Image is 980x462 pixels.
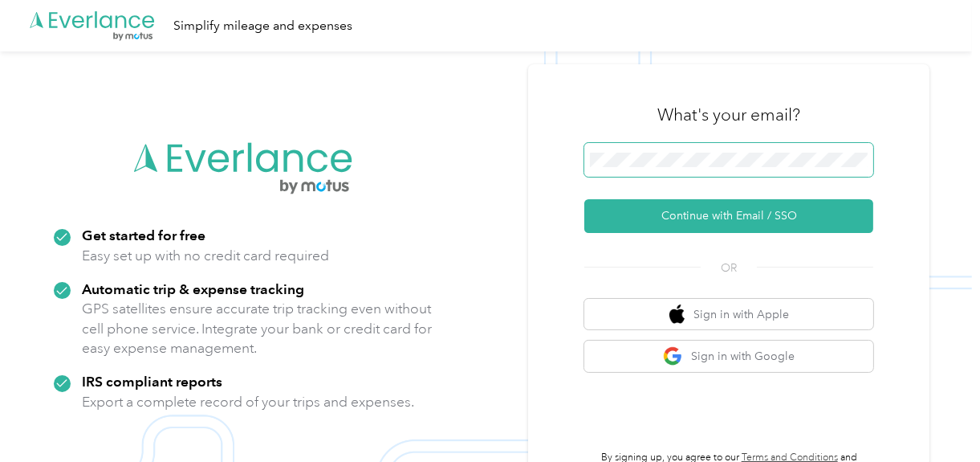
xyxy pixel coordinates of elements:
img: google logo [663,346,683,366]
h3: What's your email? [657,104,800,126]
button: Continue with Email / SSO [584,199,873,233]
img: apple logo [669,305,685,325]
strong: IRS compliant reports [82,373,222,390]
p: Easy set up with no credit card required [82,246,329,266]
strong: Get started for free [82,227,205,243]
strong: Automatic trip & expense tracking [82,280,304,297]
iframe: Everlance-gr Chat Button Frame [890,372,980,462]
p: Export a complete record of your trips and expenses. [82,392,414,412]
p: GPS satellites ensure accurate trip tracking even without cell phone service. Integrate your bank... [82,299,433,358]
div: Simplify mileage and expenses [173,16,352,36]
span: OR [701,260,757,276]
button: google logoSign in with Google [584,341,873,372]
button: apple logoSign in with Apple [584,299,873,330]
